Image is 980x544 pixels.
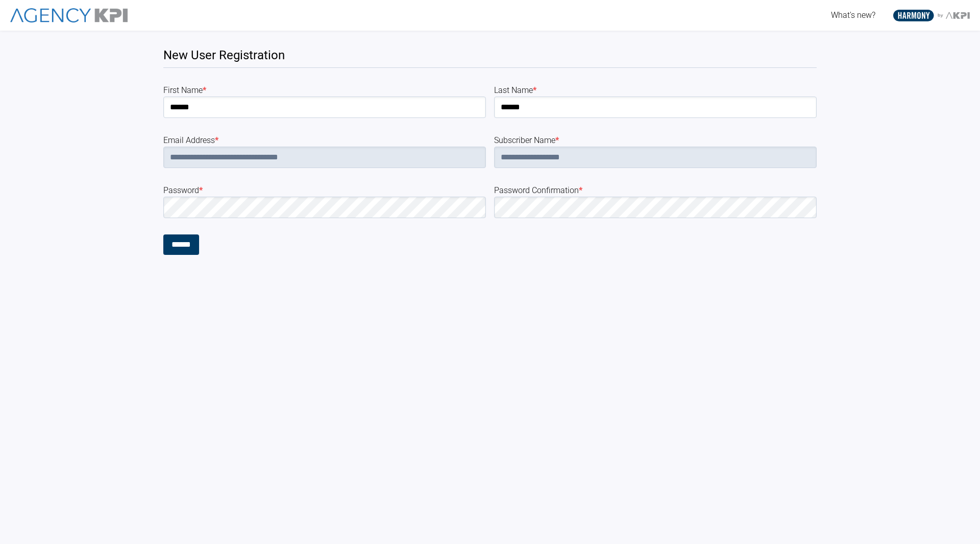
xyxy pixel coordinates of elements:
abbr: required [555,135,559,145]
abbr: required [215,135,218,145]
img: AgencyKPI [10,8,128,23]
label: email Address [163,134,486,147]
label: last Name [494,84,817,97]
label: password Confirmation [494,184,817,197]
label: password [163,184,486,197]
span: What's new? [831,10,875,20]
abbr: required [579,185,582,195]
abbr: required [533,85,536,95]
abbr: required [203,85,206,95]
h1: New User Registration [163,47,817,68]
label: first Name [163,84,486,97]
label: subscriber Name [494,134,817,147]
abbr: required [199,185,203,195]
